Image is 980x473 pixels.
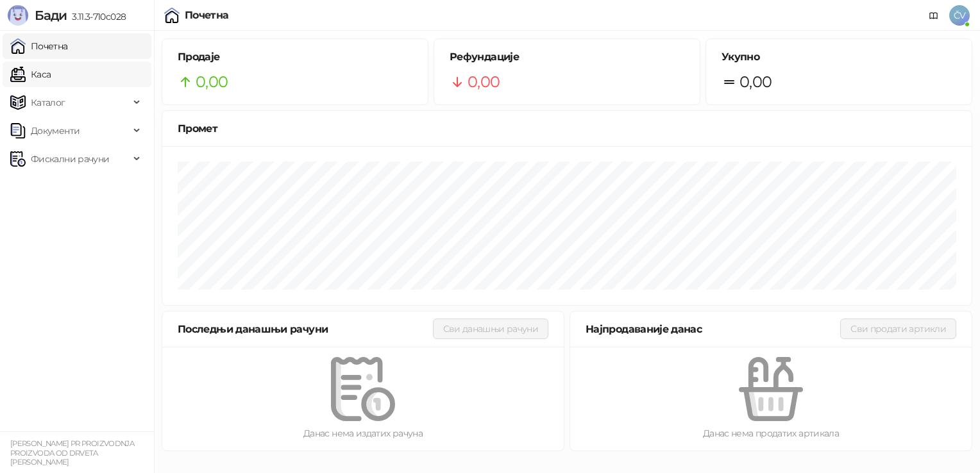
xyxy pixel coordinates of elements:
[10,62,51,87] a: Каса
[31,146,109,172] span: Фискални рачуни
[196,70,228,94] span: 0,00
[586,321,840,337] div: Најпродаваније данас
[10,439,134,467] small: [PERSON_NAME] PR PROIZVODNJA PROIZVODA OD DRVETA [PERSON_NAME]
[450,49,684,65] h5: Рефундације
[433,319,548,339] button: Сви данашњи рачуни
[178,120,956,137] div: Промет
[67,11,126,22] span: 3.11.3-710c028
[185,10,229,21] div: Почетна
[840,319,956,339] button: Сви продати артикли
[8,5,28,26] img: Logo
[10,33,68,59] a: Почетна
[739,70,772,94] span: 0,00
[183,426,543,440] div: Данас нема издатих рачуна
[591,426,951,440] div: Данас нема продатих артикала
[468,70,500,94] span: 0,00
[31,90,65,115] span: Каталог
[722,49,956,65] h5: Укупно
[178,49,412,65] h5: Продаје
[178,321,433,337] div: Последњи данашњи рачуни
[31,118,80,144] span: Документи
[949,5,970,26] span: ČV
[35,8,67,23] span: Бади
[924,5,944,26] a: Документација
